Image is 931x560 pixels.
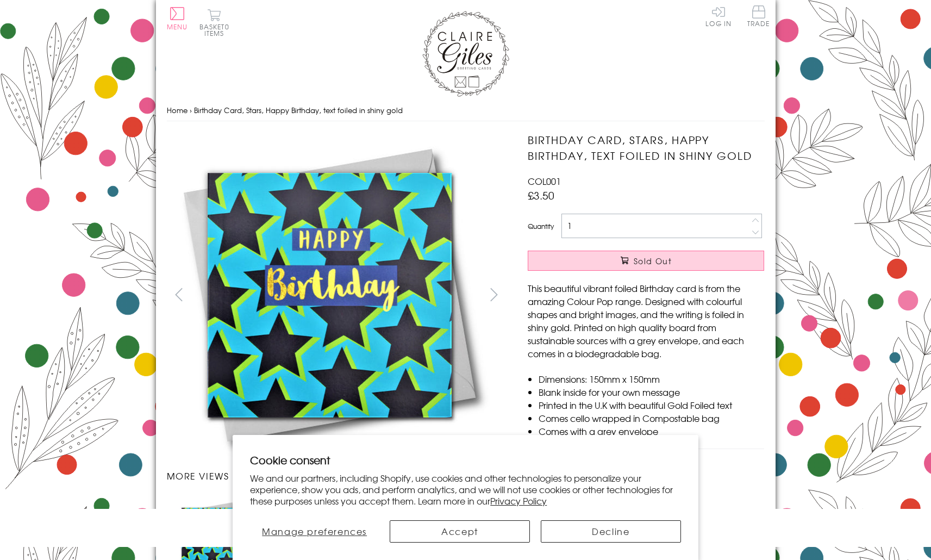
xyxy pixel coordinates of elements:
li: Dimensions: 150mm x 150mm [539,372,764,385]
p: This beautiful vibrant foiled Birthday card is from the amazing Colour Pop range. Designed with c... [528,282,764,360]
img: Birthday Card, Stars, Happy Birthday, text foiled in shiny gold [167,132,493,458]
a: Trade [747,5,770,29]
button: Accept [390,520,530,543]
button: next [482,282,506,307]
span: 0 items [204,22,229,38]
button: Menu [167,7,188,30]
li: Comes with a grey envelope [539,425,764,438]
button: Sold Out [528,251,764,271]
h1: Birthday Card, Stars, Happy Birthday, text foiled in shiny gold [528,132,764,164]
li: Comes cello wrapped in Compostable bag [539,412,764,425]
img: Claire Giles Greetings Cards [422,11,509,97]
p: We and our partners, including Shopify, use cookies and other technologies to personalize your ex... [250,472,681,506]
span: Birthday Card, Stars, Happy Birthday, text foiled in shiny gold [194,105,403,115]
li: Printed in the U.K with beautiful Gold Foiled text [539,399,764,412]
span: £3.50 [528,188,554,203]
h3: More views [167,469,507,482]
span: Menu [167,22,188,32]
span: COL001 [528,175,561,188]
a: Home [167,105,188,115]
span: Sold Out [634,256,672,266]
span: Trade [747,5,770,27]
span: › [190,105,192,115]
a: Privacy Policy [490,494,547,507]
button: Decline [541,520,681,543]
li: Blank inside for your own message [539,385,764,399]
span: Manage preferences [262,525,367,538]
button: Basket0 items [199,9,229,36]
button: prev [167,282,191,307]
button: Manage preferences [250,520,379,543]
label: Quantity [528,221,554,231]
h2: Cookie consent [250,452,681,468]
a: Log In [705,5,732,27]
nav: breadcrumbs [167,99,765,122]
